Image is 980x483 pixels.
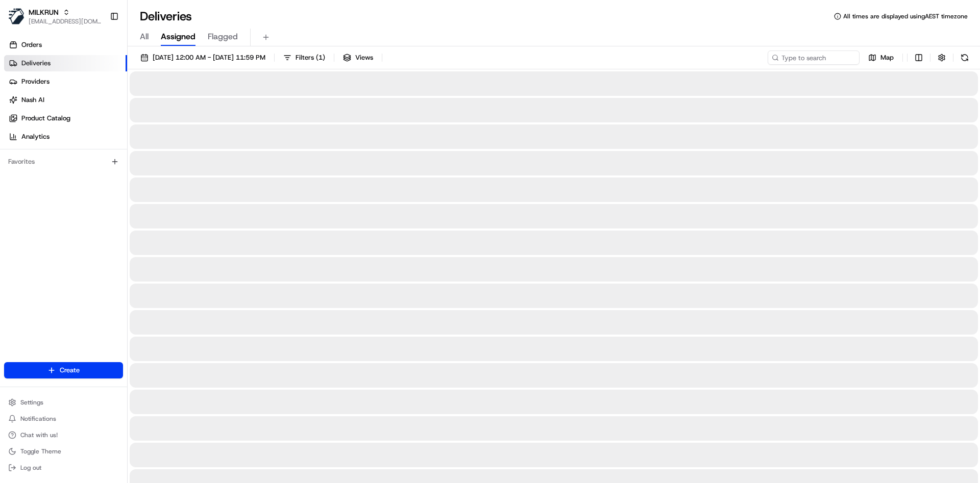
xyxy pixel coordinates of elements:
span: Nash AI [21,95,44,105]
h1: Deliveries [140,8,192,24]
button: Toggle Theme [4,444,123,459]
button: [EMAIL_ADDRESS][DOMAIN_NAME] [29,17,102,26]
input: Type to search [768,50,860,65]
button: [DATE] 12:00 AM - [DATE] 11:59 PM [136,50,270,65]
button: Notifications [4,412,123,426]
span: Notifications [20,415,56,423]
span: Settings [20,398,43,406]
button: Settings [4,395,123,410]
span: Log out [20,464,41,472]
button: MILKRUN [29,7,59,17]
span: Filters [296,53,325,62]
a: Providers [4,73,127,90]
span: Chat with us! [20,431,58,439]
div: Favorites [4,154,123,170]
span: ( 1 ) [316,53,325,62]
span: Create [60,366,80,375]
span: Flagged [208,31,238,43]
button: MILKRUNMILKRUN[EMAIL_ADDRESS][DOMAIN_NAME] [4,4,106,29]
button: Filters(1) [279,50,330,65]
span: Assigned [161,31,195,43]
a: Nash AI [4,92,127,108]
a: Deliveries [4,55,127,71]
a: Product Catalog [4,110,127,126]
span: Analytics [21,132,50,141]
button: Create [4,362,123,378]
span: All [140,31,149,43]
button: Chat with us! [4,428,123,442]
button: Refresh [958,50,972,65]
a: Orders [4,37,127,53]
span: Orders [21,40,42,49]
span: All times are displayed using AEST timezone [843,12,968,20]
span: [DATE] 12:00 AM - [DATE] 11:59 PM [153,53,265,62]
img: MILKRUN [8,8,24,24]
span: Providers [21,77,50,86]
span: Product Catalog [21,114,70,123]
a: Analytics [4,129,127,145]
button: Views [338,50,378,65]
span: Views [355,53,373,62]
span: Map [880,53,894,62]
button: Log out [4,461,123,475]
span: Deliveries [21,59,51,68]
span: Toggle Theme [20,447,61,455]
button: Map [864,50,898,65]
